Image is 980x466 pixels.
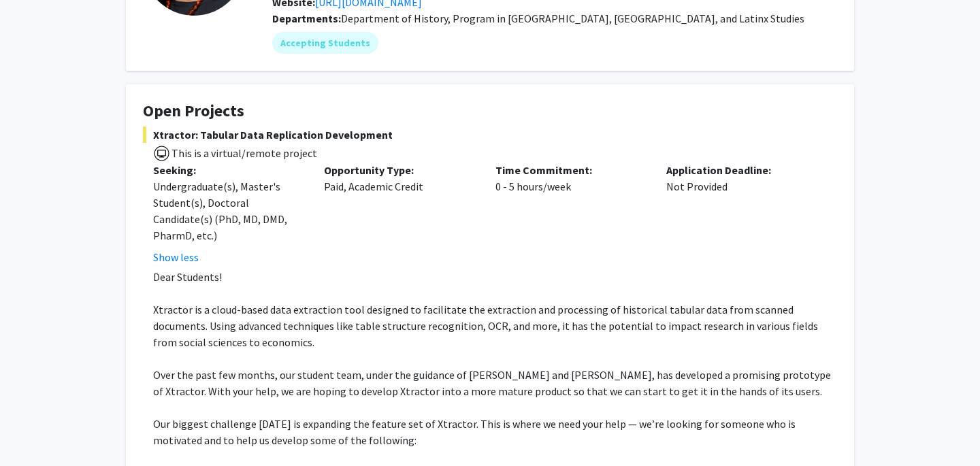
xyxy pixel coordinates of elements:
span: Dear Students! [153,270,222,284]
p: Time Commitment: [495,162,646,178]
b: Departments: [272,12,341,25]
span: Our biggest challenge [DATE] is expanding the feature set of Xtractor. This is where we need your... [153,417,796,447]
div: Undergraduate(s), Master's Student(s), Doctoral Candidate(s) (PhD, MD, DMD, PharmD, etc.) [153,178,304,244]
span: Xtractor: Tabular Data Replication Development [143,127,837,143]
button: Show less [153,249,199,265]
mat-chip: Accepting Students [272,32,378,54]
span: Xtractor is a cloud-based data extraction tool designed to facilitate the extraction and processi... [153,303,818,349]
div: Paid, Academic Credit [314,162,485,265]
div: 0 - 5 hours/week [485,162,656,265]
span: Department of History, Program in [GEOGRAPHIC_DATA], [GEOGRAPHIC_DATA], and Latinx Studies [341,12,804,25]
div: Not Provided [656,162,827,265]
p: Opportunity Type: [324,162,474,178]
iframe: Chat [10,405,58,456]
span: This is a virtual/remote project [170,146,317,160]
p: Seeking: [153,162,304,178]
p: Application Deadline: [666,162,817,178]
span: Over the past few months, our student team, under the guidance of [PERSON_NAME] and [PERSON_NAME]... [153,368,831,398]
h4: Open Projects [143,101,837,121]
